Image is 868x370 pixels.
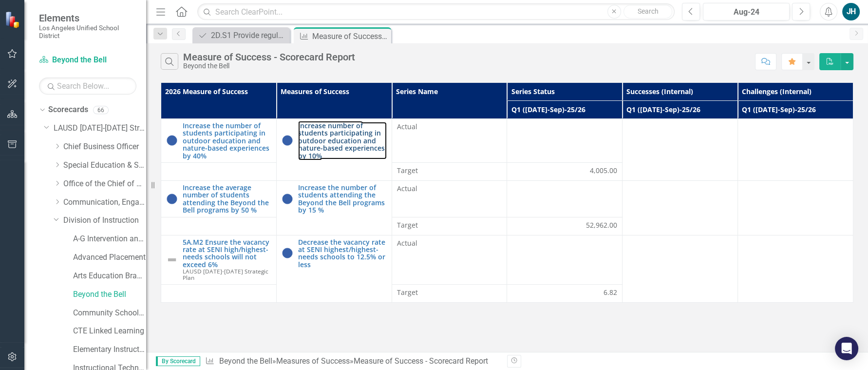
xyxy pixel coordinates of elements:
[392,180,507,217] td: Double-Click to Edit
[73,234,146,245] a: A-G Intervention and Support
[183,267,268,281] span: LAUSD [DATE]-[DATE] Strategic Plan
[161,119,277,163] td: Double-Click to Edit Right Click for Context Menu
[63,178,146,190] a: Office of the Chief of Staff
[397,184,502,194] span: Actual
[507,162,623,180] td: Double-Click to Edit
[738,180,853,235] td: Double-Click to Edit
[195,29,287,41] a: 2D.S1 Provide regular mentorship and community-building opportunities to strengthen interpersonal...
[166,135,178,146] img: At or Above Plan
[205,356,500,367] div: » »
[298,238,387,269] a: Decrease the vacancy rate at SENI highest/highest-needs schools to 12.5% or less
[507,119,623,163] td: Double-Click to Edit
[703,3,790,20] button: Aug-24
[54,123,146,134] a: LAUSD [DATE]-[DATE] Strategic Plan
[392,119,507,163] td: Double-Click to Edit
[397,288,502,297] span: Target
[738,235,853,302] td: Double-Click to Edit
[397,122,502,132] span: Actual
[183,184,271,214] a: Increase the average number of students attending the Beyond the Bell programs by 50 %
[392,162,507,180] td: Double-Click to Edit
[276,356,349,366] a: Measures of Success
[276,119,392,181] td: Double-Click to Edit Right Click for Context Menu
[276,180,392,235] td: Double-Click to Edit Right Click for Context Menu
[166,193,178,205] img: At or Above Plan
[183,62,355,70] div: Beyond the Bell
[5,11,22,28] img: ClearPoint Strategy
[623,119,738,181] td: Double-Click to Edit
[73,344,146,355] a: Elementary Instruction
[183,52,355,62] div: Measure of Success - Scorecard Report
[63,160,146,171] a: Special Education & Specialized Programs
[63,197,146,208] a: Communication, Engagement & Collaboration
[39,78,136,95] input: Search Below...
[219,356,272,366] a: Beyond the Bell
[835,337,858,360] div: Open Intercom Messenger
[507,235,623,284] td: Double-Click to Edit
[73,289,146,300] a: Beyond the Bell
[637,7,658,15] span: Search
[276,235,392,302] td: Double-Click to Edit Right Click for Context Menu
[63,215,146,226] a: Division of Instruction
[507,180,623,217] td: Double-Click to Edit
[197,3,675,20] input: Search ClearPoint...
[842,3,860,20] button: JH
[39,24,136,40] small: Los Angeles Unified School District
[507,284,623,302] td: Double-Click to Edit
[604,288,617,297] span: 6.82
[397,220,502,230] span: Target
[39,12,136,24] span: Elements
[73,326,146,337] a: CTE Linked Learning
[312,30,389,42] div: Measure of Success - Scorecard Report
[586,220,617,230] span: 52,962.00
[298,122,387,159] a: Increase number of students participating in outdoor education and nature-based experiences by 10%
[93,106,109,114] div: 66
[706,6,786,18] div: Aug-24
[590,166,617,175] span: 4,005.00
[63,141,146,153] a: Chief Business Officer
[161,180,277,217] td: Double-Click to Edit Right Click for Context Menu
[623,235,738,302] td: Double-Click to Edit
[392,217,507,235] td: Double-Click to Edit
[507,217,623,235] td: Double-Click to Edit
[183,238,271,269] a: 5A.M2 Ensure the vacancy rate at SENI high/highest-needs schools will not exceed 6%
[392,284,507,302] td: Double-Click to Edit
[282,135,293,146] img: At or Above Plan
[73,252,146,263] a: Advanced Placement
[353,356,488,366] div: Measure of Success - Scorecard Report
[623,5,672,19] button: Search
[156,356,200,366] span: By Scorecard
[623,180,738,235] td: Double-Click to Edit
[161,235,277,284] td: Double-Click to Edit Right Click for Context Menu
[397,238,502,248] span: Actual
[397,166,502,175] span: Target
[166,254,178,266] img: Not Defined
[39,55,136,66] a: Beyond the Bell
[211,29,287,41] div: 2D.S1 Provide regular mentorship and community-building opportunities to strengthen interpersonal...
[183,122,271,159] a: Increase the number of students participating in outdoor education and nature-based experiences b...
[73,271,146,282] a: Arts Education Branch
[282,193,293,205] img: At or Above Plan
[73,308,146,319] a: Community Schools Initiative
[392,235,507,284] td: Double-Click to Edit
[282,247,293,259] img: At or Above Plan
[738,119,853,181] td: Double-Click to Edit
[298,184,387,214] a: Increase the number of students attending the Beyond the Bell programs by 15 %
[48,104,88,116] a: Scorecards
